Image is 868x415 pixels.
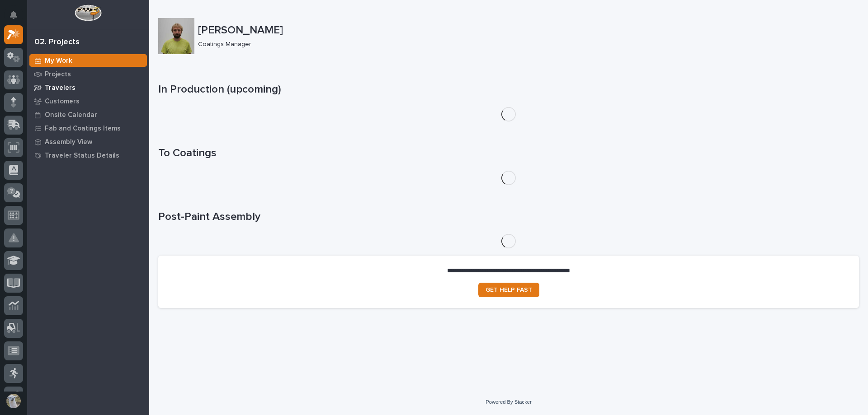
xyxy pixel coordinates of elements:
a: Assembly View [27,135,149,149]
p: Customers [45,98,80,106]
h1: To Coatings [158,147,859,160]
a: Onsite Calendar [27,108,149,121]
p: Projects [45,70,71,79]
a: Travelers [27,81,149,94]
a: Projects [27,67,149,81]
p: Coatings Manager [198,41,852,48]
a: Customers [27,94,149,108]
p: My Work [45,57,72,65]
h1: In Production (upcoming) [158,83,859,96]
p: [PERSON_NAME] [198,24,855,37]
a: My Work [27,54,149,67]
div: Notifications [11,11,23,25]
span: GET HELP FAST [486,287,532,293]
p: Onsite Calendar [45,111,97,119]
a: Traveler Status Details [27,149,149,162]
button: Notifications [4,5,23,24]
button: users-avatar [4,392,23,410]
p: Traveler Status Details [45,152,119,160]
div: 02. Projects [34,37,80,47]
img: Workspace Logo [75,5,101,21]
h1: Post-Paint Assembly [158,210,859,224]
p: Fab and Coatings Items [45,125,121,133]
p: Assembly View [45,138,92,146]
a: GET HELP FAST [478,283,539,297]
a: Powered By Stacker [486,399,531,405]
a: Fab and Coatings Items [27,121,149,135]
p: Travelers [45,84,75,92]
